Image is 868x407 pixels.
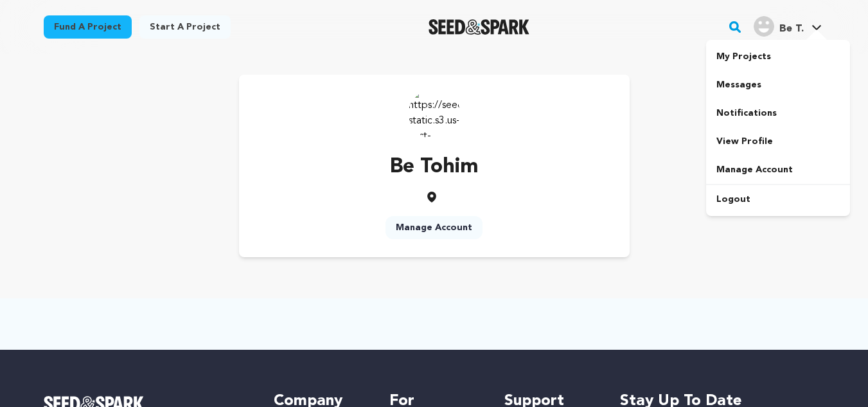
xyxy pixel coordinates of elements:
[706,127,850,156] a: View Profile
[385,216,483,239] a: Manage Account
[751,14,824,37] a: Be T.'s Profile
[429,19,529,35] img: Seed&Spark Logo Dark Mode
[44,15,132,39] a: Fund a project
[751,14,824,41] span: Be T.'s Profile
[706,42,850,71] a: My Projects
[779,24,804,34] span: Be T.
[754,16,804,37] div: Be T.'s Profile
[706,185,850,213] a: Logout
[139,15,231,39] a: Start a project
[706,156,850,184] a: Manage Account
[754,16,774,37] img: user.png
[390,152,478,183] p: Be Tohim
[429,19,529,35] a: Seed&Spark Homepage
[409,87,460,139] img: https://seedandspark-static.s3.us-east-2.amazonaws.com/images/User/002/321/729/medium/ACg8ocKN2qu...
[706,71,850,99] a: Messages
[706,99,850,127] a: Notifications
